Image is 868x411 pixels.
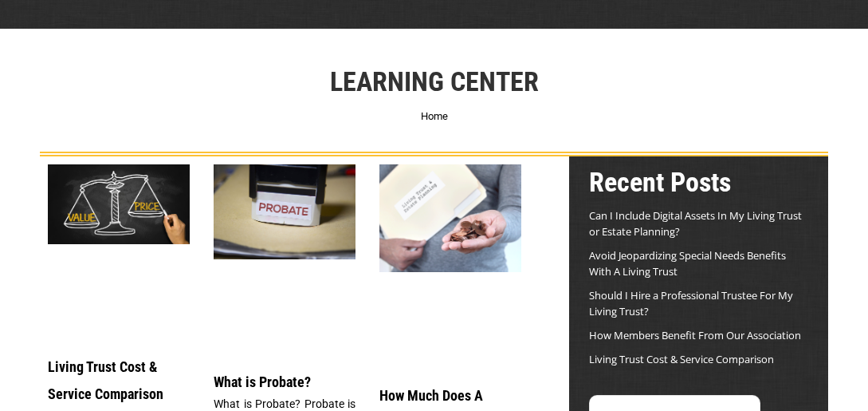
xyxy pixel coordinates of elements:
a: Should I Hire a Professional Trustee For My Living Trust? [589,288,793,318]
a: How Members Benefit From Our Association [589,328,801,342]
a: Can I Include Digital Assets In My Living Trust or Estate Planning? [589,208,802,239]
a: Avoid Jeopardizing Special Needs Benefits With A Living Trust [589,248,786,279]
a: Living Trust Cost & Service Comparison [48,358,163,402]
a: What is Probate? [214,164,355,353]
a: Living Trust Service and Price Comparison Blog Image [48,164,190,338]
img: Living Trust Cost [379,164,521,272]
a: Home [421,110,448,122]
h2: Recent Posts [589,164,808,200]
img: Living Trust Service and Price Comparison Blog Image [48,164,190,244]
a: What is Probate? [214,373,311,390]
img: What is Probate? [214,164,355,259]
a: Living Trust Cost & Service Comparison [589,352,774,366]
h1: Learning Center [330,64,539,99]
a: Living Trust Cost [379,164,521,366]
